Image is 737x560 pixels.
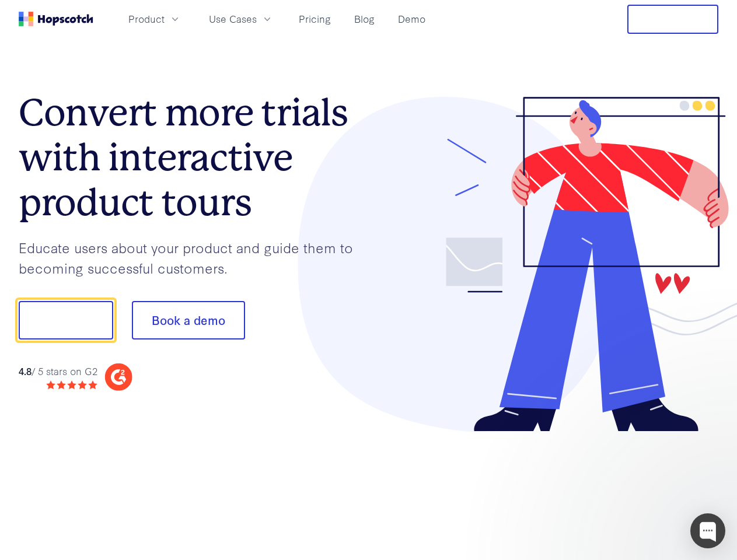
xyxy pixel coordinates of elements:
button: Product [121,9,188,29]
button: Show me! [19,301,113,339]
a: Blog [350,9,379,29]
div: / 5 stars on G2 [19,364,97,379]
button: Free Trial [627,5,718,34]
a: Demo [393,9,430,29]
button: Book a demo [132,301,245,339]
h1: Convert more trials with interactive product tours [19,90,369,225]
p: Educate users about your product and guide them to becoming successful customers. [19,237,369,278]
button: Use Cases [202,9,280,29]
span: Use Cases [209,12,257,26]
a: Home [19,12,93,26]
span: Product [128,12,165,26]
a: Pricing [294,9,336,29]
strong: 4.8 [19,364,32,377]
